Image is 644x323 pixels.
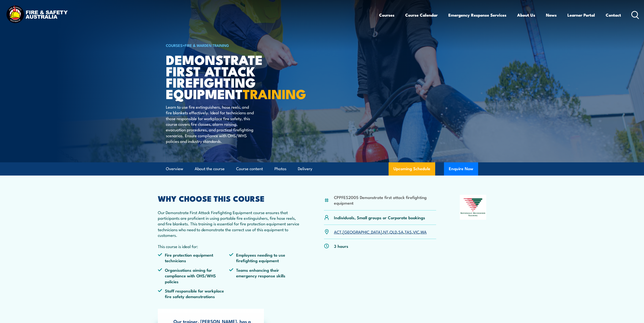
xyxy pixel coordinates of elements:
[166,54,286,99] h1: Demonstrate First Attack Firefighting Equipment
[185,42,229,48] a: Fire & Warden Training
[158,209,300,238] p: Our Demonstrate First Attack Firefighting Equipment course ensures that participants are proficie...
[405,9,438,21] a: Course Calendar
[158,288,229,299] li: Staff responsible for workplace fire safety demonstrations
[567,9,595,21] a: Learner Portal
[243,83,306,104] strong: TRAINING
[334,229,427,235] p: , , , , , , ,
[334,229,342,235] a: ACT
[334,215,425,220] p: Individuals, Small groups or Corporate bookings
[379,9,394,21] a: Courses
[166,162,183,175] a: Overview
[298,162,312,175] a: Delivery
[405,229,412,235] a: TAS
[274,162,286,175] a: Photos
[334,243,348,249] p: 3 hours
[390,229,397,235] a: QLD
[343,229,382,235] a: [GEOGRAPHIC_DATA]
[158,267,229,284] li: Organisations aiming for compliance with OHS/WHS policies
[166,104,255,144] p: Learn to use fire extinguishers, hose reels, and fire blankets effectively. Ideal for technicians...
[158,195,300,202] h2: WHY CHOOSE THIS COURSE
[517,9,535,21] a: About Us
[334,194,436,206] li: CPPFES2005 Demonstrate first attack firefighting equipment
[448,9,506,21] a: Emergency Response Services
[413,229,419,235] a: VIC
[383,229,388,235] a: NT
[606,9,621,21] a: Contact
[166,42,182,48] a: COURSES
[229,252,300,263] li: Employees needing to use firefighting equipment
[158,252,229,263] li: Fire protection equipment technicians
[166,42,286,48] h6: >
[229,267,300,284] li: Teams enhancing their emergency response skills
[421,229,427,235] a: WA
[158,243,300,249] p: This course is ideal for:
[398,229,403,235] a: SA
[546,9,557,21] a: News
[236,162,263,175] a: Course content
[195,162,225,175] a: About the course
[460,195,486,220] img: Nationally Recognised Training logo.
[444,162,478,176] button: Enquire Now
[389,162,435,176] a: Upcoming Schedule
